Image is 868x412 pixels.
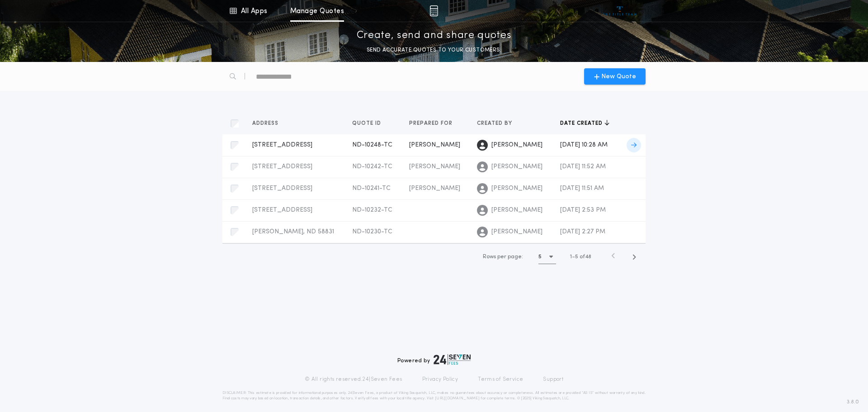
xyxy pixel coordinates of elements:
span: [PERSON_NAME], ND 58831 [252,228,334,235]
img: img [429,5,438,16]
p: SEND ACCURATE QUOTES TO YOUR CUSTOMERS. [367,46,501,55]
span: ND-10248-TC [352,142,392,148]
button: Address [252,119,285,128]
button: 5 [538,250,556,264]
span: [DATE] 2:53 PM [560,207,606,213]
button: Date created [560,119,609,128]
span: [PERSON_NAME] [491,206,542,215]
span: Date created [560,120,604,127]
span: [PERSON_NAME] [491,227,542,237]
span: ND-10241-TC [352,185,391,192]
a: [URL][DOMAIN_NAME] [435,397,480,400]
button: Created by [477,119,519,128]
span: [DATE] 11:52 AM [560,163,606,170]
span: Quote ID [352,120,383,127]
button: Quote ID [352,119,388,128]
span: [PERSON_NAME] [409,163,460,170]
img: logo [434,354,471,365]
span: Prepared for [409,120,454,127]
span: [STREET_ADDRESS] [252,142,312,148]
span: [DATE] 11:51 AM [560,185,604,192]
span: ND-10232-TC [352,207,392,213]
span: [PERSON_NAME] [491,162,542,171]
span: 3.8.0 [847,398,859,406]
p: Create, send and share quotes [357,28,512,43]
button: New Quote [584,68,646,85]
span: [STREET_ADDRESS] [252,163,312,170]
span: Created by [477,120,514,127]
span: ND-10242-TC [352,163,392,170]
span: ND-10230-TC [352,228,392,235]
span: [DATE] 10:28 AM [560,142,608,148]
a: Support [543,376,563,383]
span: 1 [570,254,572,260]
span: [STREET_ADDRESS] [252,185,312,192]
span: 5 [575,254,578,260]
a: Privacy Policy [422,376,458,383]
span: Address [252,120,280,127]
span: of 48 [580,253,591,261]
a: Terms of Service [478,376,523,383]
span: [STREET_ADDRESS] [252,207,312,213]
h1: 5 [538,252,542,261]
p: DISCLAIMER: This estimate is provided for informational purposes only. 24|Seven Fees, a product o... [222,390,646,401]
span: [PERSON_NAME] [409,185,460,192]
span: [PERSON_NAME] [491,184,542,193]
span: New Quote [601,72,636,81]
span: Rows per page: [483,254,523,260]
span: [PERSON_NAME] [491,141,542,150]
div: Powered by [397,354,471,365]
span: [DATE] 2:27 PM [560,228,605,235]
span: [PERSON_NAME] [409,142,460,148]
img: vs-icon [603,6,637,15]
p: © All rights reserved. 24|Seven Fees [305,376,402,383]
